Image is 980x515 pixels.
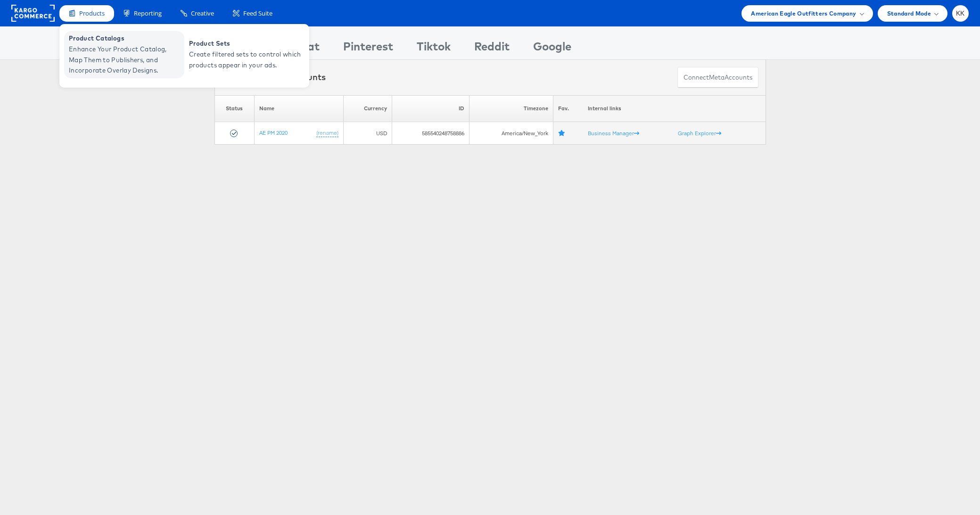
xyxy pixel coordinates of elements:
a: AE PM 2020 [259,129,288,136]
th: Currency [343,95,392,122]
a: Product Catalogs Enhance Your Product Catalog, Map Them to Publishers, and Incorporate Overlay De... [64,31,184,78]
th: Name [254,95,343,122]
span: Standard Mode [887,8,931,18]
td: America/New_York [469,122,553,145]
span: Enhance Your Product Catalog, Map Them to Publishers, and Incorporate Overlay Designs. [69,44,182,76]
div: Google [533,38,571,59]
a: Product Sets Create filtered sets to control which products appear in your ads. [184,31,305,78]
span: Product Sets [189,38,302,49]
th: Timezone [469,95,553,122]
div: Pinterest [343,38,393,59]
div: Reddit [474,38,510,59]
a: Business Manager [588,130,639,137]
span: Creative [191,9,214,18]
td: 585540248758886 [392,122,469,145]
th: Status [214,95,254,122]
a: Graph Explorer [678,130,721,137]
th: ID [392,95,469,122]
button: ConnectmetaAccounts [677,67,758,88]
a: (rename) [316,129,338,137]
span: meta [709,73,725,82]
span: Products [79,9,105,18]
span: Feed Suite [243,9,272,18]
span: Create filtered sets to control which products appear in your ads. [189,49,302,71]
span: American Eagle Outfitters Company [751,8,856,18]
span: Reporting [134,9,162,18]
div: Tiktok [417,38,451,59]
span: Product Catalogs [69,33,182,44]
td: USD [343,122,392,145]
span: KK [956,10,965,16]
